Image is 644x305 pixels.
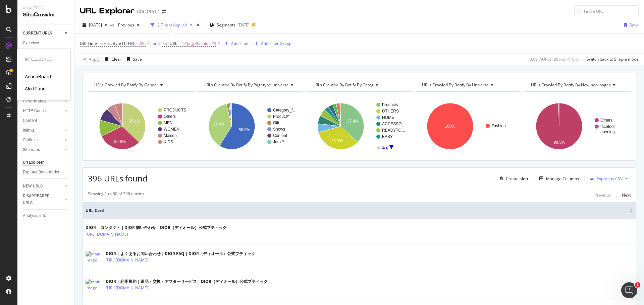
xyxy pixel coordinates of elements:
a: ActionBoard [25,73,51,80]
text: 30.6% [114,139,125,144]
button: Switch back to Simple mode [584,54,639,65]
button: Save [621,20,639,30]
span: Previous [115,22,134,28]
span: 200 [139,39,146,48]
a: [URL][DOMAIN_NAME] [106,257,148,263]
button: Next [622,191,631,199]
div: Url Explorer [23,159,44,166]
div: Intelligence [25,57,62,62]
div: Performance [23,98,46,105]
div: DIOR | よくあるお問い合わせ｜DIOR FAQ｜DIOR（ディオール）公式ブティック [106,251,255,257]
text: Fashion [491,124,506,128]
text: Others [600,118,612,123]
img: main image [86,251,102,263]
div: CURRENT URLS [23,30,52,37]
text: MEN [164,121,173,125]
button: Segments[DATE] [207,20,252,30]
a: [URL][DOMAIN_NAME] [106,285,148,291]
div: A chart. [197,97,302,155]
text: HOME [382,115,394,120]
img: main image [86,279,102,291]
div: Overview [23,40,39,47]
div: DIOR | 利用規約｜返品・交換・アフターサービス｜DIOR（ディオール）公式ブティック [106,279,268,285]
text: 58.8% [238,128,250,132]
a: Performance [23,98,63,105]
div: Previous [595,192,611,198]
div: CDC PROD [137,8,159,15]
div: Inlinks [23,127,35,134]
span: > [135,41,138,46]
div: Export as CSV [597,176,623,181]
text: 100% [445,124,455,129]
div: Add Filter [231,41,249,46]
span: vs [110,22,115,28]
svg: A chart. [88,97,193,155]
div: Analytics [23,5,69,11]
span: 1 [635,282,640,288]
text: 33.3% [331,139,343,143]
text: PRODUCTS [164,108,186,112]
text: BABY [382,134,393,139]
div: Showing 1 to 50 of 396 entries [88,191,144,199]
button: Previous [115,20,142,30]
span: Full URL [162,41,177,46]
span: URLs Crawled By Botify By universe [422,82,489,88]
a: Sitemaps [23,146,63,153]
text: 37.4% [129,119,140,124]
div: Create alert [506,176,528,181]
div: [DATE] [237,22,250,28]
div: Analysis Info [23,212,46,219]
text: Product/* [273,114,290,119]
text: 1/2 [382,145,388,150]
span: URLs Crawled By Botify By categ [313,82,374,88]
span: ^.*ja_jp/fashion.*$ [181,39,216,48]
button: Save [124,54,142,65]
svg: A chart. [416,97,521,155]
text: WOMEN [164,127,179,132]
span: Segments [217,22,235,28]
h4: URLs Crawled By Botify By universe [421,80,516,90]
button: Create alert [497,173,528,184]
div: Content [23,117,37,124]
div: and [153,41,160,46]
button: 2 Filters Applied [148,20,195,30]
a: NEW URLS [23,183,63,190]
svg: A chart. [306,97,411,155]
div: Outlinks [23,137,38,144]
button: and [153,40,160,47]
div: Save [630,22,639,28]
div: 2 Filters Applied [157,22,187,28]
div: Apply [89,56,99,62]
div: times [195,22,201,28]
text: 37.4% [347,119,359,124]
span: URLs Crawled By Botify By pagetype_universe [204,82,289,88]
iframe: Intercom live chat [621,282,637,298]
text: Gift [273,121,279,125]
span: 396 URLs found [88,173,148,184]
div: HTTP Codes [23,107,46,115]
div: Clear [111,56,121,62]
a: AlertPanel [25,85,46,92]
a: Analysis Info [23,212,69,219]
svg: A chart. [525,97,630,155]
button: Apply [80,54,99,65]
text: faceted- [600,124,615,129]
text: Junk/* [273,140,284,144]
div: SiteCrawler [23,11,69,19]
text: Maison [164,133,177,138]
span: URLs Crawled By Botify By new_seo_pages [531,82,611,88]
h4: URLs Crawled By Botify By pagetype_universe [202,80,299,90]
div: Save [133,56,142,62]
div: Explorer Bookmarks [23,169,59,176]
text: Category_f… [273,108,297,112]
button: Export as CSV [587,173,623,184]
div: DIOR | コンタクト｜DIOR 問い合わせ｜DIOR（ディオール）公式ブティック [86,225,227,231]
button: Manage Columns [537,174,579,182]
span: URLs Crawled By Botify By gender [94,82,158,88]
div: Switch back to Simple mode [587,56,639,62]
button: [DATE] [80,20,110,30]
text: READYTO… [382,128,406,133]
